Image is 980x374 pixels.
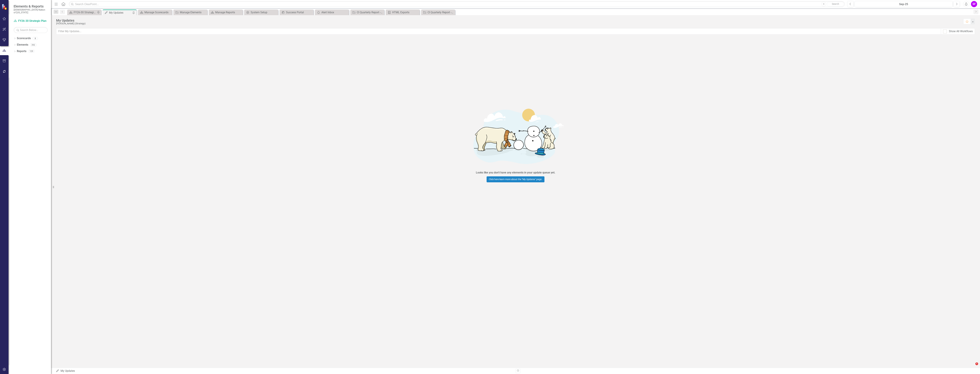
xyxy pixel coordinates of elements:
a: Alert Inbox [316,10,348,14]
div: Manage Scorecards [144,10,171,14]
a: Manage Elements [174,10,207,14]
div: My Updates [109,11,132,15]
div: CI Quarterly Report - Commerce - In Progress - Horizontal [428,10,454,14]
a: Reports [17,49,26,53]
img: Getting started [464,102,567,170]
div: Alert Inbox [321,10,348,14]
div: 129 [28,50,35,53]
a: Manage Scorecards [139,10,171,14]
a: Elements [17,43,28,47]
input: Search ClearPoint... [69,1,845,7]
div: Sep-25 [856,2,951,6]
div: HTML Exports [392,10,419,14]
div: FY26-30 Strategic Plan [74,10,96,14]
a: CI Quarterly Report - Commerce - In Progress - Horizontal [422,10,454,14]
div: 392 [30,43,37,46]
button: Search [827,2,844,6]
button: Sep-25 [855,1,953,7]
a: FY26-30 Strategic Plan [14,19,48,23]
iframe: Intercom live chat [968,362,977,371]
a: Click here learn more about the "My Updates" page. [487,176,544,182]
input: Search Below... [14,27,48,33]
a: HTML Exports [387,10,419,14]
a: FY26-30 Strategic Plan [68,10,96,14]
div: Manage Reports [215,10,242,14]
button: SF [971,1,977,7]
small: [DEMOGRAPHIC_DATA] Nation of [US_STATE] [14,8,48,14]
div: My Updates [56,19,960,22]
div: Show All Workflows [949,29,973,33]
div: Looks like you don't have any elements in your update queue yet. [476,171,555,175]
span: 5 [975,362,978,365]
input: Filter My Updates... [56,28,941,35]
div: Manage Elements [180,10,207,14]
a: Success Portal [280,10,313,14]
a: CI Quarterly Report - Commerce - Action Plan - Horizontal [351,10,383,14]
span: Elements & Reports [14,4,48,8]
span: Search [832,3,839,5]
a: Manage Reports [210,10,242,14]
div: 8 [32,37,38,40]
div: Success Portal [286,10,313,14]
div: CI Quarterly Report - Commerce - Action Plan - Horizontal [357,10,383,14]
img: ClearPoint Strategy [2,4,8,10]
div: [PERSON_NAME] (Strategy) [56,22,960,25]
a: Scorecards [17,36,31,40]
div: System Setup [251,10,277,14]
a: System Setup [245,10,277,14]
div: My Updates [56,369,513,373]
